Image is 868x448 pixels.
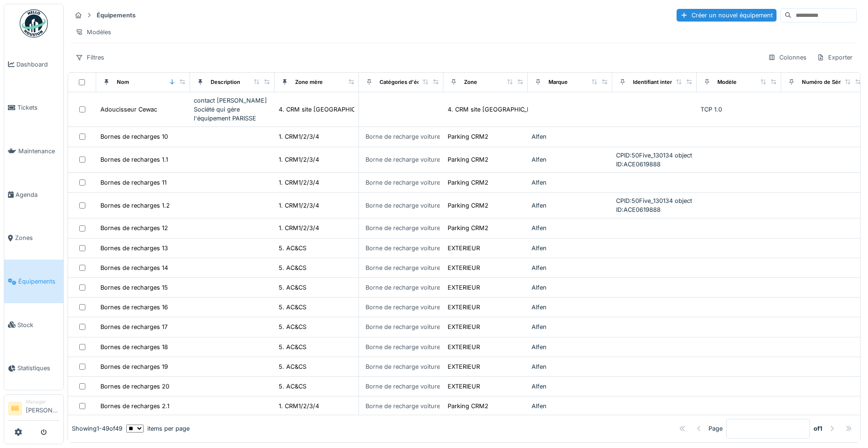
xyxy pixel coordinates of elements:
div: EXTERIEUR [448,362,480,371]
div: Bornes de recharges 11 [100,178,167,187]
div: Borne de recharge voitures électriques [365,283,476,292]
div: Alfen [532,244,609,253]
div: Bornes de recharges 19 [100,362,168,371]
span: Maintenance [18,147,60,156]
div: Bornes de recharges 1.1 [100,155,168,164]
div: Bornes de recharges 14 [100,263,168,272]
div: Parking CRM2 [448,402,488,411]
span: Équipements [18,277,60,286]
div: Créer un nouvel équipement [677,9,777,22]
div: Alfen [532,362,609,371]
div: Borne de recharge voitures électriques [365,263,476,272]
div: 1. CRM1/2/3/4 [279,178,319,187]
div: Alfen [532,322,609,331]
a: BB Manager[PERSON_NAME] [8,398,60,421]
div: Nom [117,78,129,86]
div: Borne de recharge voitures électriques [365,224,476,232]
div: Parking CRM2 [448,201,488,210]
div: 1. CRM1/2/3/4 [279,132,319,141]
div: Alfen [532,201,609,210]
div: Borne de recharge voitures électriques [365,303,476,312]
div: 5. AC&CS [279,382,306,391]
div: Borne de recharge voitures électriques [365,155,476,164]
div: EXTERIEUR [448,303,480,312]
div: Parking CRM2 [448,155,488,164]
strong: Équipements [93,11,139,20]
a: Maintenance [4,129,63,173]
img: Badge_color-CXgf-gQk.svg [20,9,48,37]
div: EXTERIEUR [448,382,480,391]
div: Parking CRM2 [448,132,488,141]
span: Agenda [15,190,60,199]
div: EXTERIEUR [448,343,480,351]
div: 1. CRM1/2/3/4 [279,224,319,232]
a: Stock [4,303,63,347]
div: TCP 1.0 [700,105,777,114]
div: Alfen [532,263,609,272]
div: Numéro de Série [802,78,845,86]
div: Bornes de recharges 15 [100,283,168,292]
div: Bornes de recharges 13 [100,244,168,253]
div: 5. AC&CS [279,343,306,351]
div: Adoucisseur Cewac [100,105,157,114]
div: Borne de recharge voitures électriques [365,402,476,411]
div: items per page [126,424,190,433]
div: Filtres [71,51,108,64]
div: Bornes de recharges 10 [100,132,168,141]
span: Stock [17,321,60,329]
div: EXTERIEUR [448,244,480,253]
div: Bornes de recharges 2.1 [100,402,169,411]
a: Équipements [4,260,63,303]
div: Borne de recharge voitures électriques [365,132,476,141]
div: Identifiant interne [633,78,678,86]
a: Tickets [4,86,63,130]
a: Zones [4,217,63,260]
div: Marque [548,78,568,86]
div: Alfen [532,303,609,312]
div: Alfen [532,382,609,391]
div: Alfen [532,283,609,292]
div: Zone [464,78,477,86]
div: contact [PERSON_NAME] Société qui gère l'équipement PARISSE [194,96,271,123]
div: Modèles [71,25,115,39]
div: Showing 1 - 49 of 49 [72,424,122,433]
span: Tickets [17,103,60,112]
div: Zone mère [295,78,323,86]
a: Dashboard [4,43,63,86]
a: Agenda [4,173,63,217]
div: Modèle [717,78,737,86]
div: Parking CRM2 [448,178,488,187]
div: Borne de recharge voitures électriques [365,343,476,351]
div: 4. CRM site [GEOGRAPHIC_DATA] [448,105,545,114]
div: 1. CRM1/2/3/4 [279,155,319,164]
div: Bornes de recharges 16 [100,303,168,312]
div: EXTERIEUR [448,263,480,272]
div: Bornes de recharges 1.2 [100,201,170,210]
div: 5. AC&CS [279,244,306,253]
div: Borne de recharge voitures électriques [365,382,476,391]
div: CPID:50Five_130134 object ID:ACE0619888 [616,151,693,169]
li: [PERSON_NAME] [26,398,60,418]
div: 4. CRM site [GEOGRAPHIC_DATA] [279,105,376,114]
div: Bornes de recharges 17 [100,322,168,331]
div: Catégories d'équipement [380,78,445,86]
div: Bornes de recharges 20 [100,382,169,391]
div: Alfen [532,343,609,351]
div: Borne de recharge voitures électriques [365,244,476,253]
div: 5. AC&CS [279,263,306,272]
div: 1. CRM1/2/3/4 [279,402,319,411]
div: EXTERIEUR [448,283,480,292]
div: Manager [26,398,60,405]
div: 5. AC&CS [279,322,306,331]
div: Description [211,78,240,86]
div: 5. AC&CS [279,362,306,371]
div: Borne de recharge voitures électriques [365,322,476,331]
div: Alfen [532,402,609,411]
span: Statistiques [17,364,60,373]
div: 1. CRM1/2/3/4 [279,201,319,210]
span: Zones [15,233,60,242]
div: Borne de recharge voitures électriques [365,201,476,210]
div: 5. AC&CS [279,283,306,292]
div: EXTERIEUR [448,322,480,331]
div: Alfen [532,132,609,141]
